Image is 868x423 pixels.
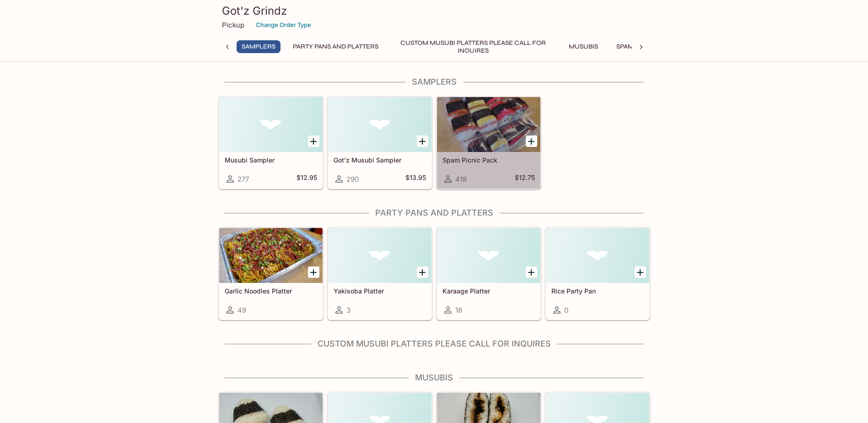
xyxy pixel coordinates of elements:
[526,266,537,278] button: Add Karaage Platter
[218,77,650,87] h4: Samplers
[237,175,249,184] span: 277
[222,21,244,29] p: Pickup
[218,373,650,383] h4: Musubis
[334,156,426,164] h5: Got’z Musubi Sampler
[225,156,317,164] h5: Musubi Sampler
[237,40,280,53] button: Samplers
[218,208,650,218] h4: Party Pans and Platters
[611,40,669,53] button: Spam Musubis
[328,97,431,152] div: Got’z Musubi Sampler
[328,228,432,320] a: Yakisoba Platter3
[417,266,428,278] button: Add Yakisoba Platter
[442,156,535,164] h5: Spam Picnic Pack
[225,287,317,295] h5: Garlic Noodles Platter
[442,287,535,295] h5: Karaage Platter
[218,339,650,349] h4: Custom Musubi Platters PLEASE CALL FOR INQUIRES
[219,228,323,320] a: Garlic Noodles Platter49
[308,266,319,278] button: Add Garlic Noodles Platter
[328,228,431,283] div: Yakisoba Platter
[546,228,649,283] div: Rice Party Pan
[219,97,323,152] div: Musubi Sampler
[545,228,650,320] a: Rice Party Pan0
[237,306,246,315] span: 49
[635,266,646,278] button: Add Rice Party Pan
[391,40,555,53] button: Custom Musubi Platters PLEASE CALL FOR INQUIRES
[346,175,359,184] span: 290
[551,287,644,295] h5: Rice Party Pan
[405,174,426,184] h5: $13.95
[563,40,604,53] button: Musubis
[455,175,467,184] span: 418
[437,97,540,152] div: Spam Picnic Pack
[219,97,323,189] a: Musubi Sampler277$12.95
[219,228,323,283] div: Garlic Noodles Platter
[346,306,350,315] span: 3
[437,228,541,320] a: Karaage Platter18
[308,136,319,147] button: Add Musubi Sampler
[455,306,462,315] span: 18
[328,97,432,189] a: Got’z Musubi Sampler290$13.95
[437,228,540,283] div: Karaage Platter
[564,306,568,315] span: 0
[252,18,315,32] button: Change Order Type
[417,136,428,147] button: Add Got’z Musubi Sampler
[288,40,383,53] button: Party Pans and Platters
[526,136,537,147] button: Add Spam Picnic Pack
[437,97,541,189] a: Spam Picnic Pack418$12.75
[515,174,535,184] h5: $12.75
[222,4,647,18] h3: Got'z Grindz
[297,174,317,184] h5: $12.95
[334,287,426,295] h5: Yakisoba Platter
